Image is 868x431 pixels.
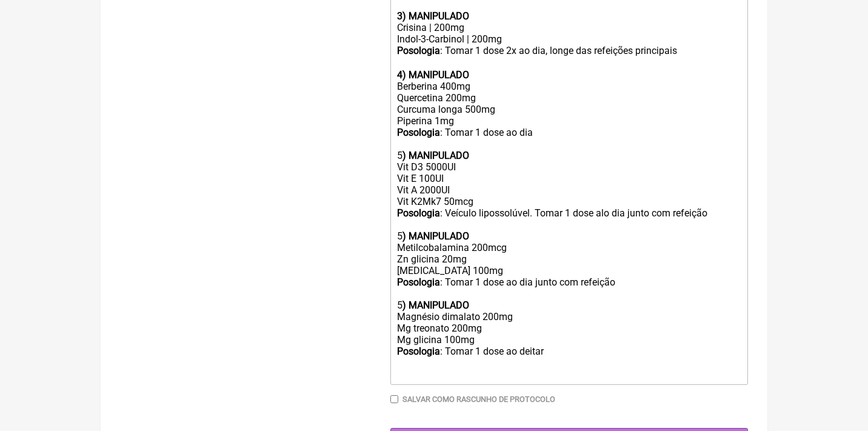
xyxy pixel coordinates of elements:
strong: Posologia [397,45,440,56]
strong: Posologia [397,276,440,288]
strong: 3) MANIPULADO [397,10,469,22]
div: Berberina 400mg Quercetina 200mg Curcuma longa 500mg Piperina 1mg : Tomar 1 dose ao dia 5 Vit D3 ... [397,81,741,357]
label: Salvar como rascunho de Protocolo [402,395,555,404]
div: Crisina | 200mg [397,22,741,33]
strong: Posologia [397,127,440,138]
strong: ) MANIPULADO [402,230,469,242]
strong: ) MANIPULADO [402,299,469,311]
strong: Posologia [397,346,440,357]
strong: Posologia [397,207,440,219]
strong: 4) MANIPULADO [397,69,469,81]
strong: ) MANIPULADO [402,150,469,161]
div: Indol-3-Carbinol | 200mg [397,33,741,45]
div: : Tomar 1 dose 2x ao dia, longe das refeições principais ㅤ [397,45,741,81]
